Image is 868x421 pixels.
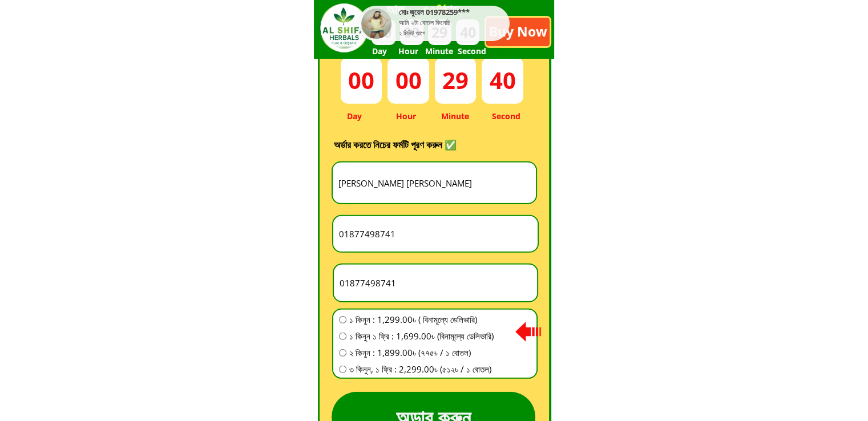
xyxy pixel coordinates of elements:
h3: Day Hour Minute Second [372,45,529,58]
span: ১ কিনুন ১ ফ্রি : 1,699.00৳ (বিনামূল্যে ডেলিভারি) [349,329,494,343]
input: সম্পূর্ণ ঠিকানা বিবরণ * [336,216,535,252]
p: Buy Now [486,18,550,46]
div: ২ মিনিট আগে [399,28,425,38]
div: মোঃ জুয়েল 01978259*** [399,9,507,18]
span: ৩ কিনুন, ১ ফ্রি : 2,299.00৳ (৫১২৳ / ১ বোতল) [349,362,494,376]
div: আমি ২টা বোতল কিনেছি [399,18,507,28]
span: ২ কিনুন : 1,899.00৳ (৭৭৫৳ / ১ বোতল) [349,346,494,359]
input: আপনার নাম লিখুন * [336,163,533,203]
span: ১ কিনুন : 1,299.00৳ ( বিনামূল্যে ডেলিভারি) [349,313,494,326]
h3: Day Hour Minute Second [347,110,526,123]
input: আপনার মোবাইল নাম্বার * [337,265,534,301]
